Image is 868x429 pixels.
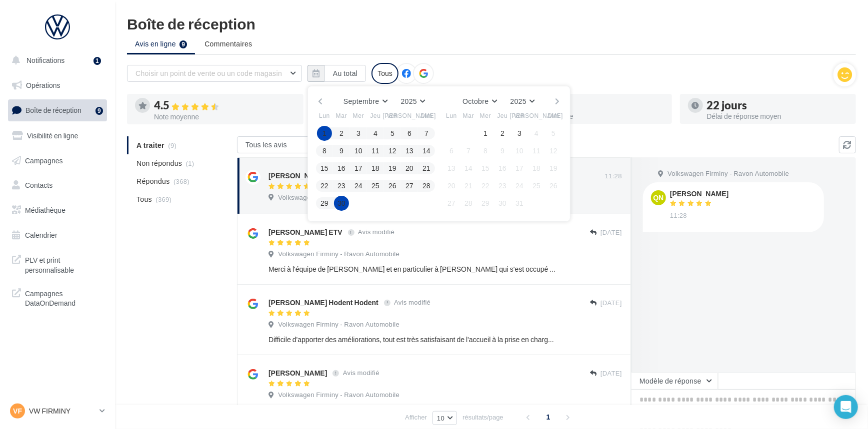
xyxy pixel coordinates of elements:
[506,94,539,108] button: 2025
[317,196,332,211] button: 29
[512,161,527,176] button: 17
[127,16,856,31] div: Boîte de réception
[510,111,563,120] span: [PERSON_NAME]
[13,406,22,416] span: VF
[368,178,383,193] button: 25
[546,178,561,193] button: 26
[154,113,295,120] div: Note moyenne
[186,159,194,167] span: (1)
[136,176,170,186] span: Répondus
[334,143,349,158] button: 9
[667,169,789,178] span: Volkswagen Firminy - Ravon Automobile
[353,111,364,120] span: Mer
[383,111,436,120] span: [PERSON_NAME]
[478,126,493,141] button: 1
[343,369,379,377] span: Avis modifié
[154,100,295,111] div: 4.5
[540,409,556,425] span: 1
[6,150,109,171] a: Campagnes
[402,143,417,158] button: 13
[136,194,152,204] span: Tous
[495,196,510,211] button: 30
[834,395,858,419] div: Open Intercom Messenger
[707,100,848,111] div: 22 jours
[495,143,510,158] button: 9
[6,283,109,312] a: Campagnes DataOnDemand
[25,181,52,189] span: Contacts
[136,158,182,168] span: Non répondus
[546,161,561,176] button: 19
[351,143,366,158] button: 10
[653,193,664,203] span: QN
[419,126,434,141] button: 7
[26,56,64,64] span: Notifications
[495,126,510,141] button: 2
[600,228,622,237] span: [DATE]
[605,172,622,181] span: 11:28
[446,111,457,120] span: Lun
[510,97,527,105] span: 2025
[529,126,544,141] button: 4
[6,225,109,246] a: Calendrier
[6,175,109,196] a: Contacts
[135,69,282,77] span: Choisir un point de vente ou un code magasin
[25,206,65,214] span: Médiathèque
[6,249,109,279] a: PLV et print personnalisable
[370,111,380,120] span: Jeu
[546,143,561,158] button: 12
[444,143,459,158] button: 6
[334,196,349,211] button: 30
[512,178,527,193] button: 24
[478,178,493,193] button: 22
[268,335,557,345] div: Difficile d'apporter des améliorations, tout est très satisfaisant de l'accueil à la prise en cha...
[437,414,444,422] span: 10
[317,143,332,158] button: 8
[268,368,327,378] div: [PERSON_NAME]
[419,143,434,158] button: 14
[368,126,383,141] button: 4
[358,228,394,236] span: Avis modifié
[529,178,544,193] button: 25
[237,136,337,153] button: Tous les avis
[334,161,349,176] button: 16
[385,126,400,141] button: 5
[480,111,491,120] span: Mer
[419,178,434,193] button: 28
[385,178,400,193] button: 26
[368,143,383,158] button: 11
[351,126,366,141] button: 3
[385,143,400,158] button: 12
[444,161,459,176] button: 13
[6,200,109,221] a: Médiathèque
[547,111,559,120] span: Dim
[600,299,622,308] span: [DATE]
[461,161,476,176] button: 14
[268,171,327,181] div: [PERSON_NAME]
[397,94,429,108] button: 2025
[402,178,417,193] button: 27
[127,65,302,82] button: Choisir un point de vente ou un code magasin
[278,193,399,202] span: Volkswagen Firminy - Ravon Automobile
[394,299,430,307] span: Avis modifié
[317,161,332,176] button: 15
[600,369,622,378] span: [DATE]
[368,161,383,176] button: 18
[371,63,398,84] div: Tous
[343,97,379,105] span: Septembre
[522,113,664,120] div: Taux de réponse
[512,196,527,211] button: 31
[670,211,687,220] span: 11:28
[278,320,399,329] span: Volkswagen Firminy - Ravon Automobile
[268,227,342,237] div: [PERSON_NAME] ETV
[278,250,399,259] span: Volkswagen Firminy - Ravon Automobile
[462,97,488,105] span: Octobre
[93,57,101,65] div: 1
[324,65,366,82] button: Au total
[8,402,107,421] a: VF VW FIRMINY
[6,50,105,71] button: Notifications 1
[478,143,493,158] button: 8
[462,413,503,422] span: résultats/page
[29,406,95,416] p: VW FIRMINY
[405,413,427,422] span: Afficher
[631,373,718,390] button: Modèle de réponse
